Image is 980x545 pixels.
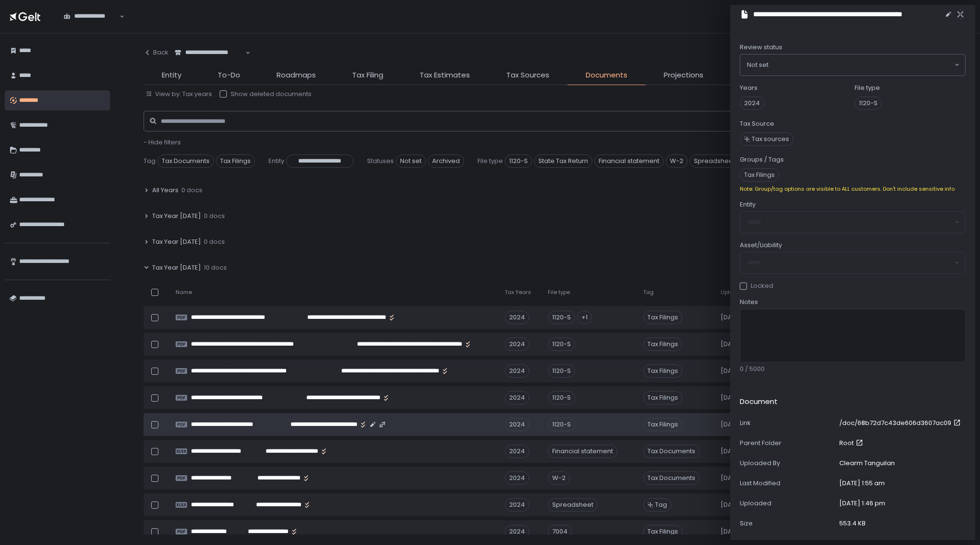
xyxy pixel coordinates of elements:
[548,338,575,351] div: 1120-S
[855,84,880,92] label: File type
[752,135,789,143] span: Tax sources
[548,445,617,458] div: Financial statement
[740,439,835,447] div: Parent Folder
[643,289,654,296] span: Tag
[144,138,181,147] button: - Hide filters
[594,154,664,168] span: Financial statement
[721,313,742,322] span: [DATE]
[64,21,119,30] input: Search for option
[577,311,592,324] div: +1
[204,212,225,220] span: 0 docs
[396,154,426,168] span: Not set
[740,97,764,110] span: 2024
[643,445,700,458] span: Tax Documents
[505,338,529,351] div: 2024
[740,298,758,306] span: Notes
[643,338,682,351] span: Tax Filings
[740,43,782,52] span: Review status
[740,168,779,182] span: Tax Filings
[548,364,575,378] div: 1120-S
[721,474,742,482] span: [DATE]
[740,120,774,128] label: Tax Source
[740,499,835,508] div: Uploaded
[839,519,866,528] div: 553.4 KB
[204,263,227,272] span: 10 docs
[144,138,181,147] span: - Hide filters
[505,525,529,538] div: 2024
[152,238,201,246] span: Tax Year [DATE]
[643,525,682,538] span: Tax Filings
[268,157,284,165] span: Entity
[505,289,531,296] span: Tax Years
[157,154,214,168] span: Tax Documents
[839,459,895,468] div: Clearm Tanguilan
[768,60,954,70] input: Search for option
[721,420,742,429] span: [DATE]
[505,445,529,458] div: 2024
[277,70,316,81] span: Roadmaps
[505,154,532,168] span: 1120-S
[218,70,240,81] span: To-Do
[352,70,383,81] span: Tax Filing
[740,54,965,76] div: Search for option
[740,241,782,250] span: Asset/Liability
[666,154,688,168] span: W-2
[740,396,778,407] h2: Document
[548,418,575,431] div: 1120-S
[655,501,667,509] span: Tag
[721,393,742,402] span: [DATE]
[740,155,784,164] label: Groups / Tags
[57,7,124,27] div: Search for option
[548,311,575,324] div: 1120-S
[367,157,394,165] span: Statuses
[216,154,255,168] span: Tax Filings
[664,70,703,81] span: Projections
[740,459,835,468] div: Uploaded By
[420,70,470,81] span: Tax Estimates
[721,527,742,536] span: [DATE]
[505,418,529,431] div: 2024
[152,263,201,272] span: Tax Year [DATE]
[643,364,682,378] span: Tax Filings
[740,419,835,427] div: Link
[548,471,570,485] div: W-2
[839,479,885,488] div: [DATE] 1:55 am
[855,97,882,110] span: 1120-S
[643,391,682,404] span: Tax Filings
[548,525,572,538] div: 7004
[643,418,682,431] span: Tax Filings
[176,289,192,296] span: Name
[740,365,966,373] div: 0 / 5000
[839,439,865,447] a: Root
[740,519,835,528] div: Size
[181,186,202,195] span: 0 docs
[839,499,885,508] div: [DATE] 1:46 pm
[548,289,570,296] span: File type
[428,154,464,168] span: Archived
[740,479,835,488] div: Last Modified
[643,311,682,324] span: Tax Filings
[505,471,529,485] div: 2024
[204,238,225,246] span: 0 docs
[152,186,178,195] span: All Years
[721,289,747,296] span: Uploaded
[534,154,592,168] span: State Tax Return
[721,367,742,375] span: [DATE]
[145,90,212,98] button: View by: Tax years
[586,70,627,81] span: Documents
[721,340,742,349] span: [DATE]
[740,84,757,92] label: Years
[144,43,168,62] button: Back
[643,471,700,485] span: Tax Documents
[721,447,742,456] span: [DATE]
[721,501,742,509] span: [DATE]
[690,154,739,168] span: Spreadsheet
[839,419,963,427] a: /doc/68b72d7c43de606d3607ac09
[740,185,966,193] div: Note: Group/tag options are visible to ALL customers. Don't include sensitive info
[747,60,768,70] span: Not set
[505,311,529,324] div: 2024
[505,364,529,378] div: 2024
[740,200,756,209] span: Entity
[548,391,575,404] div: 1120-S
